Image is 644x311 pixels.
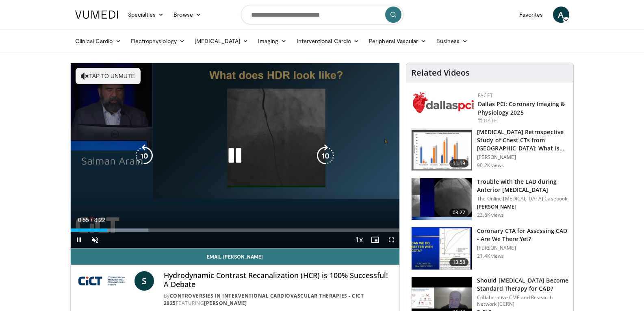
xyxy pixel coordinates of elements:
[164,292,364,307] a: Controversies in Interventional Cardiovascular Therapies - CICT 2025
[123,7,169,23] a: Specialties
[78,217,89,223] span: 0:55
[477,212,504,218] p: 23.6K views
[477,294,568,307] p: Collaborative CME and Research Network (CCRN)
[71,232,87,248] button: Pause
[411,178,568,221] a: 03:27 Trouble with the LAD during Anterior [MEDICAL_DATA] The Online [MEDICAL_DATA] Casebook [PER...
[134,271,154,291] a: S
[383,232,399,248] button: Fullscreen
[367,232,383,248] button: Enable picture-in-picture mode
[77,271,131,291] img: Controversies in Interventional Cardiovascular Therapies - CICT 2025
[477,178,568,194] h3: Trouble with the LAD during Anterior [MEDICAL_DATA]
[514,7,548,23] a: Favorites
[478,92,493,99] a: FACET
[478,117,567,124] div: [DATE]
[292,33,364,49] a: Interventional Cardio
[164,271,393,289] h4: Hydrodynamic Contrast Recanalization (HCR) is 100% Successful! A Debate
[364,33,431,49] a: Peripheral Vascular
[477,162,504,169] p: 90.2K views
[449,209,469,217] span: 03:27
[76,68,141,84] button: Tap to unmute
[91,217,93,223] span: /
[71,228,400,232] div: Progress Bar
[477,196,568,202] p: The Online [MEDICAL_DATA] Casebook
[75,11,118,19] img: VuMedi Logo
[169,7,206,23] a: Browse
[412,128,472,171] img: c2eb46a3-50d3-446d-a553-a9f8510c7760.150x105_q85_crop-smart_upscale.jpg
[87,232,103,248] button: Unmute
[411,227,568,270] a: 13:58 Coronary CTA for Assessing CAD - Are We There Yet? [PERSON_NAME] 21.4K views
[412,227,472,270] img: 34b2b9a4-89e5-4b8c-b553-8a638b61a706.150x105_q85_crop-smart_upscale.jpg
[71,63,400,248] video-js: Video Player
[190,33,253,49] a: [MEDICAL_DATA]
[164,292,393,307] div: By FEATURING
[477,204,568,210] p: [PERSON_NAME]
[449,258,469,266] span: 13:58
[478,100,565,116] a: Dallas PCI: Coronary Imaging & Physiology 2025
[253,33,292,49] a: Imaging
[449,159,469,167] span: 11:19
[477,227,568,243] h3: Coronary CTA for Assessing CAD - Are We There Yet?
[241,5,403,24] input: Search topics, interventions
[477,128,568,152] h3: [MEDICAL_DATA] Retrospective Study of Chest CTs from [GEOGRAPHIC_DATA]: What is the Re…
[432,33,473,49] a: Business
[351,232,367,248] button: Playback Rate
[204,300,247,307] a: [PERSON_NAME]
[411,68,470,78] h4: Related Videos
[477,154,568,161] p: [PERSON_NAME]
[477,276,568,293] h3: Should [MEDICAL_DATA] Become Standard Therapy for CAD?
[126,33,190,49] a: Electrophysiology
[412,178,472,220] img: ABqa63mjaT9QMpl35hMDoxOmtxO3TYNt_2.150x105_q85_crop-smart_upscale.jpg
[70,33,126,49] a: Clinical Cardio
[411,128,568,171] a: 11:19 [MEDICAL_DATA] Retrospective Study of Chest CTs from [GEOGRAPHIC_DATA]: What is the Re… [PE...
[477,245,568,251] p: [PERSON_NAME]
[477,253,504,259] p: 21.4K views
[71,248,400,265] a: Email [PERSON_NAME]
[94,217,105,223] span: 8:22
[413,92,474,113] img: 939357b5-304e-4393-95de-08c51a3c5e2a.png.150x105_q85_autocrop_double_scale_upscale_version-0.2.png
[553,7,569,23] a: A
